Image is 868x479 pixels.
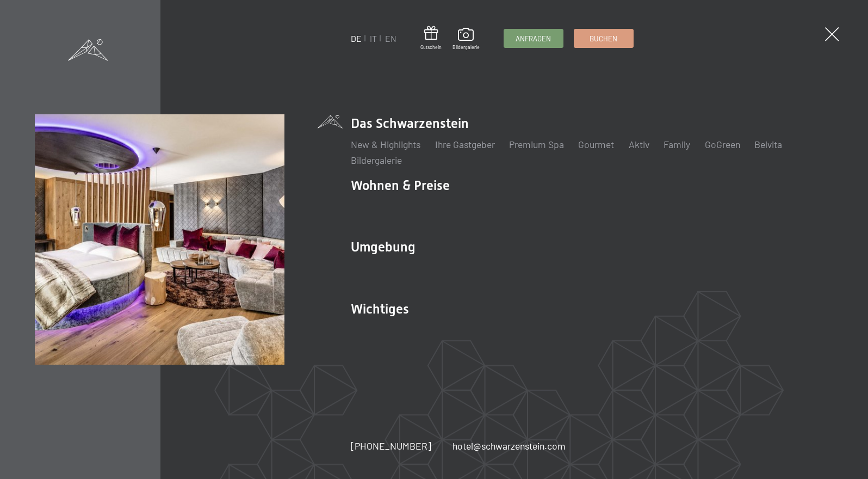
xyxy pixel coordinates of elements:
[385,33,396,44] a: EN
[504,29,563,47] a: Anfragen
[578,138,614,150] a: Gourmet
[754,138,782,150] a: Belvita
[452,439,566,453] a: hotel@schwarzenstein.com
[705,138,740,150] a: GoGreen
[452,28,480,51] a: Bildergalerie
[420,26,442,51] a: Gutschein
[574,29,633,47] a: Buchen
[351,439,431,453] a: [PHONE_NUMBER]
[516,34,551,44] span: Anfragen
[370,33,377,44] a: IT
[664,138,690,150] a: Family
[435,138,495,150] a: Ihre Gastgeber
[351,154,402,166] a: Bildergalerie
[452,44,480,51] span: Bildergalerie
[629,138,649,150] a: Aktiv
[590,34,617,44] span: Buchen
[420,44,442,51] span: Gutschein
[351,138,420,150] a: New & Highlights
[351,440,431,452] span: [PHONE_NUMBER]
[351,33,362,44] a: DE
[509,138,564,150] a: Premium Spa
